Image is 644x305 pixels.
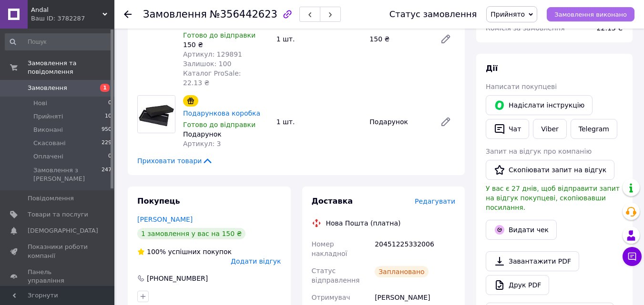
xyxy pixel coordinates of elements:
div: Статус замовлення [389,10,477,19]
span: Залишок: 100 [183,60,231,68]
span: Артикул: 129891 [183,50,242,58]
span: Номер накладної [312,240,348,257]
span: Приховати товари [137,156,213,166]
span: 0 [108,99,112,108]
button: Чат [486,119,529,139]
span: Готово до відправки [183,31,256,39]
button: Чат з покупцем [623,247,642,266]
div: 1 замовлення у вас на 150 ₴ [137,228,245,239]
div: Подарунок [183,129,269,139]
div: 150 ₴ [183,40,269,49]
span: Артикул: 3 [183,140,221,148]
span: Andal [31,6,102,14]
span: Панель управління [28,268,88,285]
a: Viber [533,119,566,139]
button: Скопіювати запит на відгук [486,160,614,180]
a: Друк PDF [486,275,549,295]
span: Замовлення та повідомлення [28,59,114,76]
span: 247 [102,166,112,183]
div: Нова Пошта (платна) [324,218,403,228]
span: Прийнято [491,10,525,18]
a: Завантажити PDF [486,251,579,271]
span: Замовлення з [PERSON_NAME] [33,166,102,183]
div: 1 шт. [273,115,366,128]
button: Замовлення виконано [547,7,634,21]
span: Показники роботи компанії [28,243,88,260]
div: 20451225332006 [373,236,457,262]
button: Видати чек [486,220,557,240]
span: Готово до відправки [183,121,256,128]
div: 150 ₴ [366,32,432,46]
div: 1 шт. [273,32,366,46]
span: Прийняті [33,112,63,121]
span: Скасовані [33,139,66,148]
div: Заплановано [375,266,429,277]
span: 229 [102,139,112,148]
a: Подарункова коробка [183,109,260,117]
span: №356442623 [210,9,277,20]
button: Надіслати інструкцію [486,95,593,115]
span: Статус відправлення [312,267,360,284]
span: 0 [108,152,112,161]
a: Telegram [571,119,617,139]
span: Дії [486,64,498,73]
span: 10 [105,112,112,121]
div: [PHONE_NUMBER] [146,274,209,283]
span: 100% [147,248,166,256]
span: У вас є 27 днів, щоб відправити запит на відгук покупцеві, скопіювавши посилання. [486,185,620,211]
span: Редагувати [415,197,455,205]
span: Додати відгук [231,257,281,265]
a: Редагувати [436,30,455,49]
span: Оплачені [33,152,63,161]
span: Каталог ProSale: 22.13 ₴ [183,69,241,87]
div: Подарунок [366,115,432,128]
span: Покупець [137,197,180,206]
span: 950 [102,126,112,134]
span: Нові [33,99,47,108]
div: Ваш ID: 3782287 [31,14,114,23]
span: Виконані [33,126,63,134]
img: Подарункова коробка [138,96,175,133]
span: Повідомлення [28,194,74,203]
span: 1 [100,84,110,92]
span: Отримувач [312,294,350,301]
span: Замовлення виконано [554,11,627,18]
span: Доставка [312,197,353,206]
div: успішних покупок [137,247,232,256]
input: Пошук [5,33,112,50]
span: Товари та послуги [28,210,88,219]
span: Замовлення [143,9,207,20]
span: Написати покупцеві [486,83,557,90]
span: Замовлення [28,84,67,92]
a: Редагувати [436,112,455,131]
span: Запит на відгук про компанію [486,148,592,155]
div: Повернутися назад [124,10,132,19]
a: [PERSON_NAME] [137,216,193,223]
span: [DEMOGRAPHIC_DATA] [28,226,98,235]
